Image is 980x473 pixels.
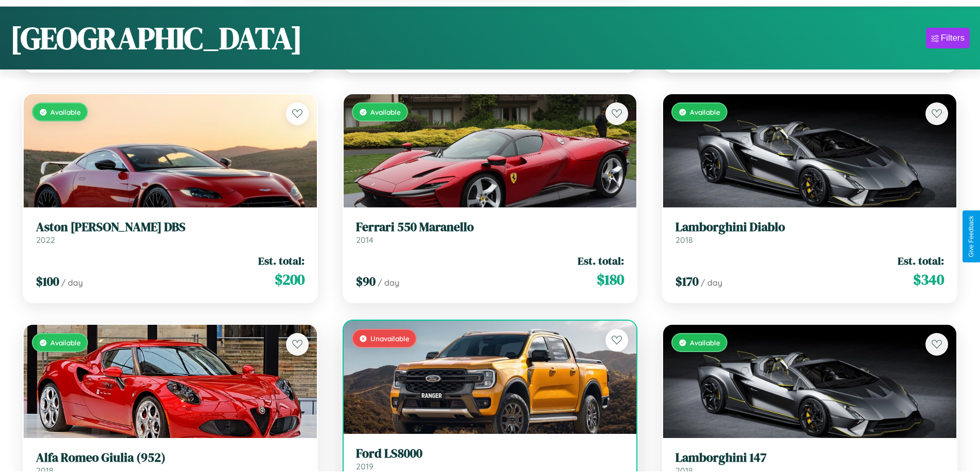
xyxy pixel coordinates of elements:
[898,253,944,268] span: Est. total:
[356,235,373,245] span: 2014
[675,273,699,290] span: $ 170
[61,277,83,288] span: / day
[675,235,693,245] span: 2018
[36,235,55,245] span: 2022
[356,446,625,471] a: Ford LS80002019
[36,273,59,290] span: $ 100
[50,108,81,116] span: Available
[275,269,305,290] span: $ 200
[675,220,944,235] h3: Lamborghini Diablo
[675,450,944,465] h3: Lamborghini 147
[690,108,720,116] span: Available
[50,338,81,347] span: Available
[356,220,625,235] h3: Ferrari 550 Maranello
[378,277,399,288] span: / day
[356,461,373,471] span: 2019
[597,269,624,290] span: $ 180
[675,220,944,245] a: Lamborghini Diablo2018
[36,220,305,245] a: Aston [PERSON_NAME] DBS2022
[356,446,625,461] h3: Ford LS8000
[370,334,409,343] span: Unavailable
[10,17,302,59] h1: [GEOGRAPHIC_DATA]
[356,220,625,245] a: Ferrari 550 Maranello2014
[701,277,722,288] span: / day
[36,450,305,465] h3: Alfa Romeo Giulia (952)
[941,33,965,43] div: Filters
[258,253,305,268] span: Est. total:
[578,253,624,268] span: Est. total:
[36,220,305,235] h3: Aston [PERSON_NAME] DBS
[690,338,720,347] span: Available
[913,269,944,290] span: $ 340
[356,273,376,290] span: $ 90
[370,108,401,116] span: Available
[968,216,975,257] div: Give Feedback
[926,28,970,48] button: Filters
